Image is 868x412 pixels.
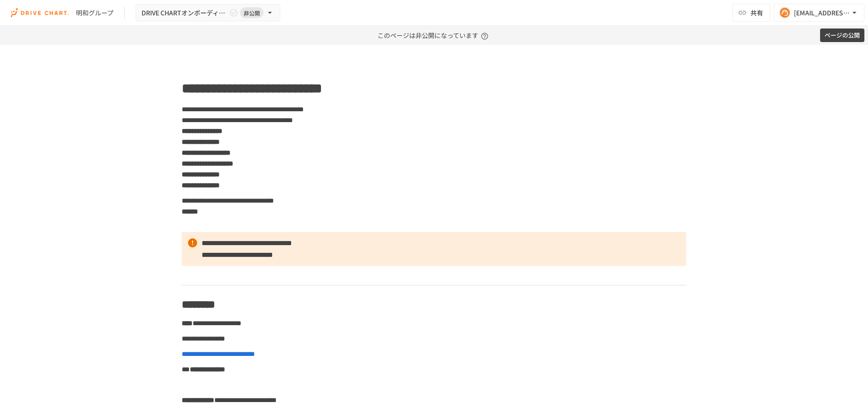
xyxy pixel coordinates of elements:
[750,8,763,18] span: 共有
[732,4,770,22] button: 共有
[377,26,491,45] p: このページは非公開になっています
[820,28,864,43] button: ページの公開
[11,5,69,20] img: i9VDDS9JuLRLX3JIUyK59LcYp6Y9cayLPHs4hOxMB9W
[76,8,113,18] div: 明和グループ
[240,8,264,18] span: 非公開
[774,4,864,22] button: [EMAIL_ADDRESS][DOMAIN_NAME]
[794,7,850,19] div: [EMAIL_ADDRESS][DOMAIN_NAME]
[136,4,280,22] button: DRIVE CHARTオンボーディング_v4.4非公開
[142,7,227,19] span: DRIVE CHARTオンボーディング_v4.4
